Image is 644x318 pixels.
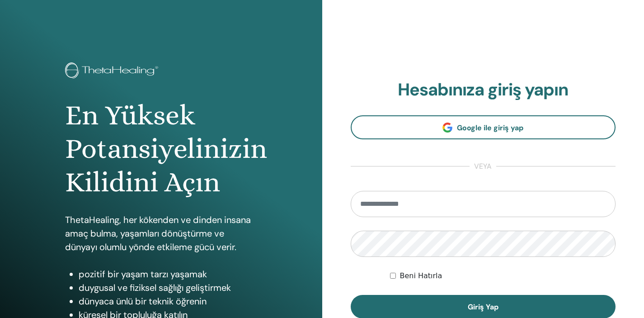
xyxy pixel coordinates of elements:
h2: Hesabınıza giriş yapın [351,80,616,100]
span: Giriş Yap [468,302,498,312]
span: veya [470,161,496,172]
label: Beni Hatırla [400,271,442,281]
span: Google ile giriş yap [457,123,523,133]
li: pozitif bir yaşam tarzı yaşamak [79,267,257,281]
li: dünyaca ünlü bir teknik öğrenin [79,294,257,308]
a: Google ile giriş yap [351,115,616,139]
h1: En Yüksek Potansiyelinizin Kilidini Açın [65,99,257,199]
div: Keep me authenticated indefinitely or until I manually logout [390,271,616,281]
p: ThetaHealing, her kökenden ve dinden insana amaç bulma, yaşamları dönüştürme ve dünyayı olumlu yö... [65,213,257,254]
li: duygusal ve fiziksel sağlığı geliştirmek [79,281,257,294]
